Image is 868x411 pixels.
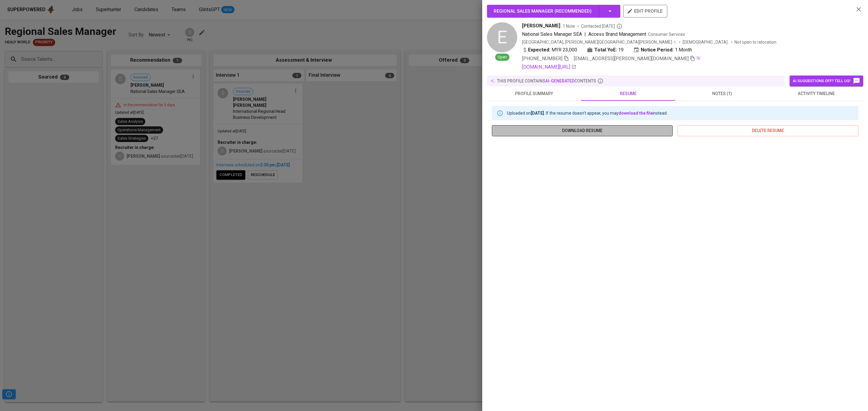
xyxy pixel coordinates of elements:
[522,63,576,71] a: [DOMAIN_NAME][URL]
[574,56,689,61] span: [EMAIL_ADDRESS][PERSON_NAME][DOMAIN_NAME]
[522,39,677,45] div: [GEOGRAPHIC_DATA], [PERSON_NAME][GEOGRAPHIC_DATA][PERSON_NAME]
[616,23,622,29] svg: By Malaysia recruiter
[641,46,674,54] b: Notice Period:
[487,5,620,17] button: Regional Sales Manager (Recommended)
[648,32,685,37] span: Consumer Services
[678,125,858,136] button: delete resume
[522,46,577,54] div: MYR 23,000
[585,90,671,97] span: resume
[618,111,653,116] a: download the file
[623,5,667,17] button: edit profile
[494,8,592,14] span: Regional Sales Manager ( Recommended )
[773,90,860,97] span: activity timeline
[588,31,646,37] span: Access Brand Management
[683,39,728,45] span: [DEMOGRAPHIC_DATA]
[522,31,582,37] span: National Sales Manager SEA
[618,46,624,54] span: 19
[790,76,863,86] button: AI suggestions off? Tell us!
[522,56,562,61] span: [PHONE_NUMBER]
[633,46,692,54] div: 1 Month
[528,46,550,54] b: Expected:
[522,22,560,29] span: [PERSON_NAME]
[734,39,776,45] p: Not open to relocation
[623,8,667,13] a: edit profile
[563,23,575,29] span: 1 Note
[497,78,596,84] p: this profile contains contents
[584,31,586,38] span: |
[581,23,622,29] span: Contacted [DATE]
[495,54,509,60] span: Open
[545,79,574,83] span: AI-generated
[594,46,617,54] b: Total YoE:
[531,111,544,116] b: [DATE]
[487,22,517,52] div: E
[507,108,668,119] div: Uploaded on . If the resume doesn't appear, you may instead.
[682,127,854,134] span: delete resume
[628,7,662,15] span: edit profile
[492,141,858,322] iframe: 8fb8e399e313c5e781169a8e05a90639.pdf
[497,127,668,134] span: download resume
[793,77,860,85] span: AI suggestions off? Tell us!
[492,125,673,136] button: download resume
[696,56,701,60] img: magic_wand.svg
[679,90,766,97] span: notes (1)
[491,90,577,97] span: profile summary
